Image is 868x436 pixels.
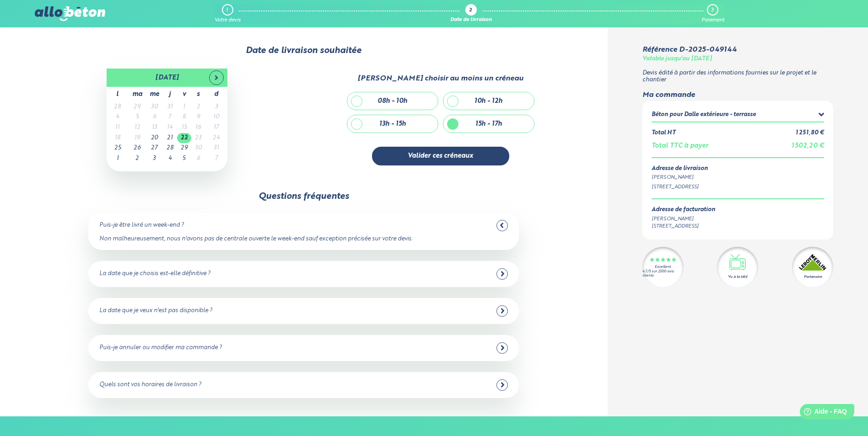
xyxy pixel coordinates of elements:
[99,382,201,388] div: Quels sont vos horaires de livraison ?
[474,97,502,105] div: 10h - 12h
[177,87,191,102] th: v
[99,308,212,314] div: La date que je veux n'est pas disponible ?
[191,87,205,102] th: s
[191,112,205,122] td: 9
[99,236,508,243] div: Non malheureusement, nous n'avons pas de centrale ouverte le week-end sauf exception précisée sur...
[191,102,205,112] td: 2
[215,17,241,23] div: Votre devis
[804,274,822,280] div: Partenaire
[163,133,177,144] td: 21
[99,222,184,229] div: Puis-je être livré un week-end ?
[177,143,191,154] td: 29
[163,87,177,102] th: j
[163,143,177,154] td: 28
[655,265,671,269] div: Excellent
[205,143,227,154] td: 31
[205,154,227,164] td: 7
[163,112,177,122] td: 7
[163,102,177,112] td: 31
[652,207,715,213] div: Adresse de facturation
[205,133,227,144] td: 24
[146,133,163,144] td: 20
[642,70,833,83] p: Devis édité à partir des informations fournies sur le projet et le chantier
[711,7,713,13] div: 3
[652,165,824,172] div: Adresse de livraison
[146,154,163,164] td: 3
[792,143,824,149] span: 1 502,20 €
[129,69,205,87] th: [DATE]
[372,147,509,165] button: Valider ces créneaux
[652,223,715,230] div: [STREET_ADDRESS]
[652,110,824,122] summary: Béton pour Dalle extérieure - terrasse
[99,345,222,351] div: Puis-je annuler ou modifier ma commande ?
[107,102,129,112] td: 28
[129,87,146,102] th: ma
[129,143,146,154] td: 26
[191,133,205,144] td: 23
[215,4,241,23] a: 1 Votre devis
[652,183,824,191] div: [STREET_ADDRESS]
[107,112,129,122] td: 4
[205,102,227,112] td: 3
[642,270,684,278] div: 4.7/5 sur 2300 avis clients
[205,112,227,122] td: 10
[450,17,492,23] div: Date de livraison
[379,120,406,128] div: 13h - 15h
[129,133,146,144] td: 19
[205,87,227,102] th: d
[191,143,205,154] td: 30
[652,112,756,118] div: Béton pour Dalle extérieure - terrasse
[652,130,675,137] div: Total HT
[475,120,502,128] div: 15h - 17h
[205,122,227,133] td: 17
[163,122,177,133] td: 14
[450,4,492,23] a: 2 Date de livraison
[35,46,573,56] div: Date de livraison souhaitée
[787,400,858,426] iframe: Help widget launcher
[146,122,163,133] td: 13
[469,8,472,14] div: 2
[129,154,146,164] td: 2
[107,87,129,102] th: l
[107,133,129,144] td: 18
[259,191,349,202] div: Questions fréquentes
[99,271,210,277] div: La date que je choisis est-elle définitive ?
[701,4,724,23] a: 3 Paiement
[191,154,205,164] td: 6
[177,133,191,144] td: 22
[796,130,824,137] div: 1 251,80 €
[652,142,708,150] div: Total TTC à payer
[642,91,833,99] div: Ma commande
[177,122,191,133] td: 15
[652,215,715,223] div: [PERSON_NAME]
[177,154,191,164] td: 5
[35,6,105,21] img: allobéton
[146,87,163,102] th: me
[377,97,407,105] div: 08h - 10h
[163,154,177,164] td: 4
[146,143,163,154] td: 27
[642,46,737,54] div: Référence D-2025-049144
[177,112,191,122] td: 8
[129,102,146,112] td: 29
[146,112,163,122] td: 6
[107,122,129,133] td: 11
[191,122,205,133] td: 16
[728,274,747,280] div: Vu à la télé
[129,112,146,122] td: 5
[107,154,129,164] td: 1
[357,74,523,83] div: [PERSON_NAME] choisir au moins un créneau
[642,56,712,63] div: Valable jusqu'au [DATE]
[652,174,824,181] div: [PERSON_NAME]
[129,122,146,133] td: 12
[107,143,129,154] td: 25
[226,7,228,13] div: 1
[146,102,163,112] td: 30
[701,17,724,23] div: Paiement
[177,102,191,112] td: 1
